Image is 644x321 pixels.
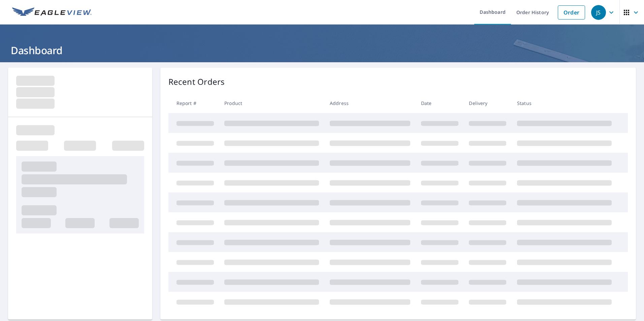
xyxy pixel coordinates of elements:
th: Address [324,93,416,113]
th: Product [219,93,324,113]
div: JS [591,5,606,20]
th: Date [416,93,464,113]
img: EV Logo [12,7,92,17]
th: Status [512,93,617,113]
th: Delivery [463,93,512,113]
h1: Dashboard [8,43,636,57]
p: Recent Orders [168,76,225,88]
th: Report # [168,93,219,113]
a: Order [558,5,585,20]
